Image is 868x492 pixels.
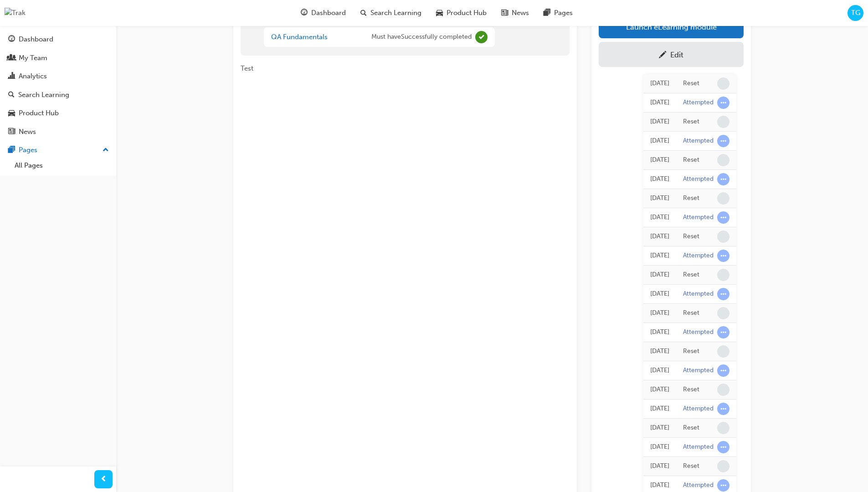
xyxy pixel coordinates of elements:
button: Pages [4,142,113,159]
a: Analytics [4,68,113,85]
span: learningRecordVerb_ATTEMPT-icon [717,288,729,300]
div: Thu Sep 18 2025 23:56:08 GMT+0000 (Coordinated Universal Time) [650,270,669,280]
div: Reset [683,79,699,88]
span: Must have Successfully completed [371,32,472,42]
a: car-iconProduct Hub [429,4,494,22]
span: TG [851,8,860,18]
div: Reset [683,271,699,279]
div: Tue Sep 23 2025 14:57:36 GMT+0000 (Coordinated Universal Time) [650,97,669,108]
span: learningRecordVerb_ATTEMPT-icon [717,403,729,415]
div: Search Learning [18,90,69,100]
div: Reset [683,194,699,203]
div: Attempted [683,98,714,107]
a: search-iconSearch Learning [353,4,429,22]
span: news-icon [8,128,15,136]
a: All Pages [11,159,113,173]
div: Attempted [683,175,714,184]
div: Mon Sep 08 2025 02:43:48 GMT+0000 (Coordinated Universal Time) [650,480,669,491]
span: learningRecordVerb_ATTEMPT-icon [717,97,729,109]
div: Attempted [683,366,714,375]
a: Trak [5,8,26,18]
a: news-iconNews [494,4,536,22]
div: Attempted [683,290,714,298]
div: Reset [683,347,699,356]
span: search-icon [360,7,367,19]
span: Pages [554,8,573,18]
div: Attempted [683,443,714,451]
div: Reset [683,462,699,471]
span: learningRecordVerb_NONE-icon [717,77,729,90]
a: Launch eLearning module [599,15,744,38]
div: Edit [670,50,683,59]
a: Edit [599,42,744,67]
div: Dashboard [19,34,53,45]
div: News [19,127,36,137]
span: guage-icon [8,36,15,44]
div: Tue Sep 23 2025 14:58:22 GMT+0000 (Coordinated Universal Time) [650,78,669,89]
div: Reset [683,385,699,394]
div: Product Hub [19,108,59,118]
div: Thu Sep 18 2025 23:55:25 GMT+0000 (Coordinated Universal Time) [650,289,669,299]
div: Tue Sep 23 2025 07:00:21 GMT+0000 (Coordinated Universal Time) [650,155,669,165]
span: learningRecordVerb_ATTEMPT-icon [717,326,729,338]
div: Tue Sep 23 2025 06:38:02 GMT+0000 (Coordinated Universal Time) [650,193,669,204]
a: guage-iconDashboard [293,4,353,22]
span: learningRecordVerb_ATTEMPT-icon [717,364,729,377]
div: Attempted [683,405,714,413]
span: learningRecordVerb_ATTEMPT-icon [717,479,729,492]
a: Product Hub [4,105,113,122]
span: learningRecordVerb_NONE-icon [717,269,729,281]
span: search-icon [8,91,15,99]
button: DashboardMy TeamAnalyticsSearch LearningProduct HubNews [4,29,113,142]
span: learningRecordVerb_NONE-icon [717,231,729,243]
a: My Team [4,50,113,67]
div: Analytics [19,71,47,82]
div: Tue Sep 23 2025 06:59:34 GMT+0000 (Coordinated Universal Time) [650,174,669,184]
span: learningRecordVerb_NONE-icon [717,192,729,205]
span: chart-icon [8,72,15,81]
div: Reset [683,232,699,241]
span: learningRecordVerb_ATTEMPT-icon [717,441,729,453]
div: Mon Sep 08 2025 03:09:07 GMT+0000 (Coordinated Universal Time) [650,346,669,357]
div: Tue Sep 23 2025 14:35:23 GMT+0000 (Coordinated Universal Time) [650,136,669,146]
div: Mon Sep 08 2025 03:04:41 GMT+0000 (Coordinated Universal Time) [650,404,669,414]
div: Reset [683,309,699,318]
div: Tue Sep 23 2025 06:37:18 GMT+0000 (Coordinated Universal Time) [650,212,669,223]
span: car-icon [436,7,443,19]
div: Mon Sep 22 2025 07:48:02 GMT+0000 (Coordinated Universal Time) [650,251,669,261]
span: learningRecordVerb_NONE-icon [717,345,729,358]
span: guage-icon [301,7,308,19]
div: Reset [683,118,699,126]
div: Tue Sep 23 2025 14:36:09 GMT+0000 (Coordinated Universal Time) [650,117,669,127]
div: Mon Sep 22 2025 07:48:45 GMT+0000 (Coordinated Universal Time) [650,231,669,242]
span: News [512,8,529,18]
div: You've met the eligibility requirements for this learning resource. [264,15,495,49]
span: people-icon [8,54,15,62]
span: learningRecordVerb_NONE-icon [717,154,729,166]
div: Mon Sep 08 2025 03:07:08 GMT+0000 (Coordinated Universal Time) [650,365,669,376]
div: My Team [19,53,47,63]
div: Attempted [683,137,714,145]
div: Mon Sep 08 2025 02:46:13 GMT+0000 (Coordinated Universal Time) [650,442,669,452]
span: car-icon [8,109,15,118]
span: Search Learning [370,8,421,18]
span: learningRecordVerb_ATTEMPT-icon [717,250,729,262]
span: prev-icon [100,474,107,485]
div: Attempted [683,481,714,490]
div: Reset [683,156,699,164]
a: Dashboard [4,31,113,48]
span: learningRecordVerb_NONE-icon [717,422,729,434]
div: Mon Sep 08 2025 03:05:37 GMT+0000 (Coordinated Universal Time) [650,384,669,395]
span: learningRecordVerb_ATTEMPT-icon [717,173,729,185]
div: Attempted [683,251,714,260]
div: Mon Sep 15 2025 07:47:33 GMT+0000 (Coordinated Universal Time) [650,327,669,338]
div: Attempted [683,328,714,337]
span: learningRecordVerb_NONE-icon [717,460,729,472]
span: learningRecordVerb_ATTEMPT-icon [717,135,729,147]
a: News [4,123,113,140]
span: pages-icon [8,146,15,154]
span: learningRecordVerb_NONE-icon [717,116,729,128]
div: Pages [19,145,37,155]
div: Attempted [683,213,714,222]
